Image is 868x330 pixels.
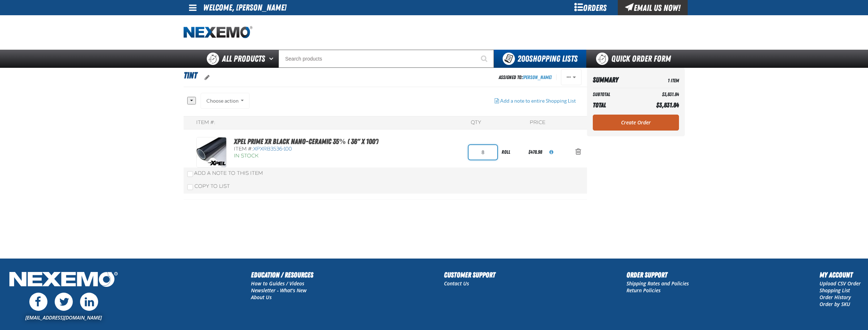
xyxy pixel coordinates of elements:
a: Shopping List [819,287,850,294]
span: $478.98 [528,149,542,155]
button: You have 200 Shopping Lists. Open to view details [494,50,586,68]
input: Copy To List [187,184,193,190]
button: Start Searching [476,50,494,68]
h2: Customer Support [444,269,495,280]
th: Total [593,99,638,111]
input: Search [278,50,494,68]
img: Nexemo Logo [7,269,120,291]
span: All Products [222,52,265,65]
div: Item #: [196,119,215,126]
input: Add a Note to This Item [187,171,193,177]
a: Create Order [593,115,679,131]
span: $3,831.84 [656,101,679,109]
a: Order by SKU [819,301,850,308]
a: Home [184,26,252,39]
a: [EMAIL_ADDRESS][DOMAIN_NAME] [25,314,102,321]
span: XPXRB3536-100 [253,146,292,152]
td: $3,831.84 [638,90,679,99]
a: Upload CSV Order [819,280,861,287]
button: Open All Products pages [267,50,278,68]
a: About Us [251,294,272,301]
div: Item #: [234,146,378,153]
button: Actions of tint [561,69,582,85]
h2: My Account [819,269,861,280]
a: Shipping Rates and Policies [626,280,689,287]
button: Action Remove XPEL PRIME XR Black Nano-Ceramic 35% ( 36&quot; x 100&#039;) from tint [570,144,587,160]
input: Product Quantity [469,145,497,160]
td: 1 Item [638,74,679,86]
button: oro.shoppinglist.label.edit.tooltip [199,70,215,86]
a: Newsletter - What's New [251,287,307,294]
a: Quick Order Form [586,50,684,68]
button: Add a note to entire Shopping List [489,93,582,109]
div: Price [530,119,545,126]
a: How to Guides / Videos [251,280,304,287]
span: tint [184,70,197,81]
th: Subtotal [593,90,638,99]
div: roll [497,144,527,160]
label: Copy To List [187,183,230,189]
a: Order History [819,294,851,301]
div: In Stock [234,153,378,160]
a: XPEL PRIME XR Black Nano-Ceramic 35% ( 36" x 100') [234,137,378,146]
img: Nexemo logo [184,26,252,39]
a: Return Policies [626,287,661,294]
h2: Order Support [626,269,689,280]
div: Assigned To: [499,73,552,82]
span: Shopping Lists [517,54,578,64]
th: Summary [593,74,638,86]
div: QTY [471,119,481,126]
span: Add a Note to This Item [194,170,263,176]
a: Contact Us [444,280,469,287]
a: [PERSON_NAME] [523,74,552,80]
strong: 200 [517,54,529,64]
h2: Education / Resources [251,269,313,280]
button: View All Prices for XPXRB3536-100 [544,144,559,160]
